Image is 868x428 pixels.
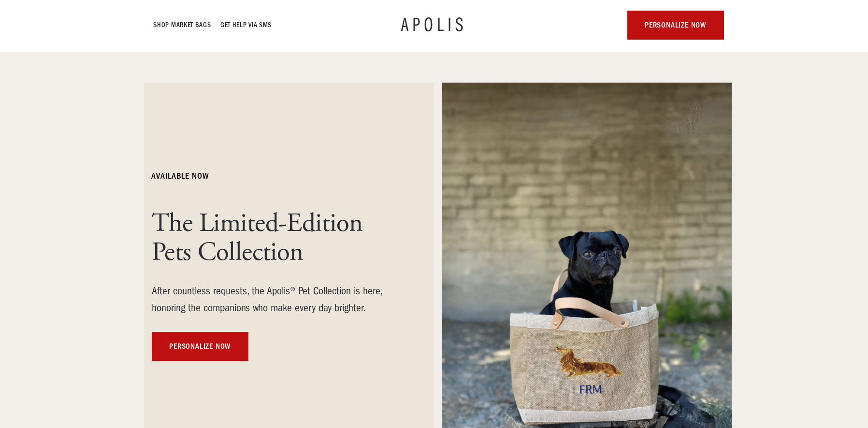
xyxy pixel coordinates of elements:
[401,15,467,35] a: APOLIS
[221,19,272,31] a: GET HELP VIA SMS
[152,171,209,182] h6: available NOW
[627,11,724,40] a: personalize now
[152,209,403,267] h1: The Limited-Edition Pets Collection
[152,332,248,361] a: personalize now
[154,19,211,31] a: Shop Market bags
[152,283,403,316] div: After countless requests, the Apolis® Pet Collection is here, honoring the companions who make ev...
